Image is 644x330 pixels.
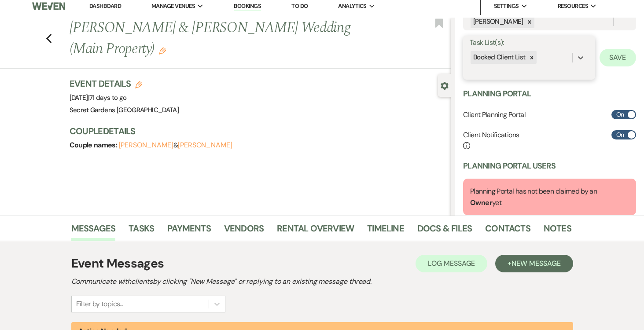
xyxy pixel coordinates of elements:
[129,221,154,241] a: Tasks
[71,254,164,273] h1: Event Messages
[495,255,573,272] button: +New Message
[544,221,571,241] a: Notes
[291,2,308,10] a: To Do
[428,259,475,268] span: Log Message
[471,51,526,64] div: Booked Client List
[367,221,404,241] a: Timeline
[277,221,354,241] a: Rental Overview
[470,198,492,207] strong: Owner
[119,142,173,149] button: [PERSON_NAME]
[70,106,179,114] span: Secret Gardens [GEOGRAPHIC_DATA]
[167,221,211,241] a: Payments
[119,141,232,150] span: &
[463,110,526,120] h6: Client Planning Portal
[71,221,116,241] a: Messages
[178,142,232,149] button: [PERSON_NAME]
[463,88,531,99] h3: Planning Portal
[616,109,624,120] span: On
[463,161,556,172] h3: Planning Portal Users
[512,259,560,268] span: New Message
[159,47,166,55] button: Edit
[416,255,487,272] button: Log Message
[463,130,519,150] h6: Client Notifications
[471,15,525,28] div: [PERSON_NAME]
[76,299,123,309] div: Filter by topics...
[441,81,449,89] button: Close lead details
[151,2,195,11] span: Manage Venues
[70,140,119,150] span: Couple names:
[70,18,371,59] h1: [PERSON_NAME] & [PERSON_NAME] Wedding (Main Property)
[224,221,264,241] a: Vendors
[234,2,261,11] a: Bookings
[470,37,589,49] label: Task List(s):
[88,93,127,102] span: |
[600,49,636,66] button: Save
[485,221,530,241] a: Contacts
[494,2,519,11] span: Settings
[470,186,629,208] p: Planning Portal has not been claimed by an yet
[89,2,121,10] a: Dashboard
[70,93,127,102] span: [DATE]
[417,221,472,241] a: Docs & Files
[70,77,179,90] h3: Event Details
[616,129,624,140] span: On
[338,2,366,11] span: Analytics
[89,93,127,102] span: 71 days to go
[558,2,588,11] span: Resources
[71,276,573,287] h2: Communicate with clients by clicking "New Message" or replying to an existing message thread.
[70,125,442,137] h3: Couple Details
